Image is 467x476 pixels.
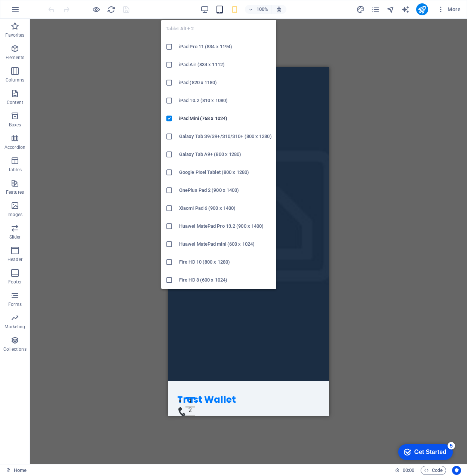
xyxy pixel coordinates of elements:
[256,5,268,14] h6: 100%
[8,301,22,307] p: Forms
[22,8,54,15] div: Get Started
[179,132,272,141] h6: Galaxy Tab S9/S9+/S10/S10+ (800 x 1280)
[107,5,116,14] button: reload
[179,60,272,69] h6: iPad Air (834 x 1112)
[7,99,23,105] p: Content
[179,168,272,177] h6: Google Pixel Tablet (800 x 1280)
[386,5,395,14] i: Navigator
[434,3,464,15] button: More
[3,346,26,352] p: Collections
[421,466,446,475] button: Code
[4,144,25,150] p: Accordion
[403,466,414,475] span: 00 00
[408,467,409,473] span: :
[401,5,410,14] i: AI Writer
[401,5,410,14] button: text_generator
[17,347,27,349] button: 3
[6,466,27,475] a: Click to cancel selection. Double-click to open Pages
[179,150,272,159] h6: Galaxy Tab A9+ (800 x 1280)
[179,114,272,123] h6: iPad Mini (768 x 1024)
[386,5,395,14] button: navigator
[276,6,282,13] i: On resize automatically adjust zoom level to fit chosen device.
[245,5,271,14] button: 100%
[5,32,24,38] p: Favorites
[416,3,428,15] button: publish
[179,258,272,267] h6: Fire HD 10 (800 x 1280)
[371,5,380,14] i: Pages (Ctrl+Alt+S)
[107,5,116,14] i: Reload page
[7,212,23,218] p: Images
[17,329,27,331] button: 1
[395,466,415,475] h6: Session time
[6,77,24,83] p: Columns
[179,276,272,285] h6: Fire HD 8 (600 x 1024)
[6,189,24,195] p: Features
[179,78,272,87] h6: iPad (820 x 1180)
[7,257,22,262] p: Header
[179,42,272,51] h6: iPad Pro 11 (834 x 1194)
[452,466,461,475] button: Usercentrics
[418,5,426,14] i: Publish
[437,6,461,13] span: More
[356,5,365,14] button: design
[6,4,61,19] div: Get Started 5 items remaining, 0% complete
[9,234,21,240] p: Slider
[17,338,27,340] button: 2
[179,204,272,213] h6: Xiaomi Pad 6 (900 x 1400)
[4,324,25,330] p: Marketing
[179,222,272,231] h6: Huawei MatePad Pro 13.2 (900 x 1400)
[8,167,22,173] p: Tables
[8,279,22,285] p: Footer
[356,5,365,14] i: Design (Ctrl+Alt+Y)
[179,186,272,195] h6: OnePlus Pad 2 (900 x 1400)
[371,5,380,14] button: pages
[55,1,63,9] div: 5
[179,240,272,249] h6: Huawei MatePad mini (600 x 1024)
[179,96,272,105] h6: iPad 10.2 (810 x 1080)
[424,466,443,475] span: Code
[9,122,21,128] p: Boxes
[6,55,25,61] p: Elements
